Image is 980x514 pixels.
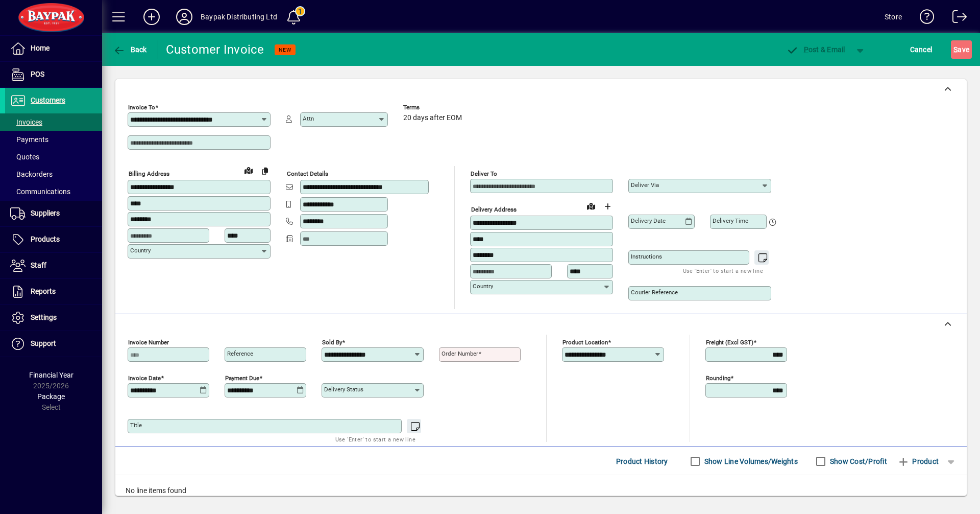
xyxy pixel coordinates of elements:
[115,475,967,506] div: No line items found
[322,339,342,346] mat-label: Sold by
[110,40,150,59] button: Back
[631,217,666,224] mat-label: Delivery date
[10,135,48,144] span: Payments
[471,170,497,177] mat-label: Deliver To
[135,8,168,26] button: Add
[5,148,102,166] a: Quotes
[631,253,662,260] mat-label: Instructions
[5,227,102,252] a: Products
[102,40,158,59] app-page-header-button: Back
[828,456,887,466] label: Show Cost/Profit
[713,217,748,224] mat-label: Delivery time
[951,40,972,59] button: Save
[31,44,50,52] span: Home
[31,70,44,78] span: POS
[612,452,672,471] button: Product History
[166,41,264,58] div: Customer Invoice
[303,115,314,122] mat-label: Attn
[786,45,845,54] span: ost & Email
[5,201,102,226] a: Suppliers
[5,36,102,61] a: Home
[5,113,102,131] a: Invoices
[113,45,147,54] span: Back
[5,305,102,331] a: Settings
[683,265,763,276] mat-hint: Use 'Enter' to start a new line
[616,453,668,470] span: Product History
[706,375,730,382] mat-label: Rounding
[240,162,257,178] a: View on map
[599,198,616,215] button: Choose address
[335,433,415,445] mat-hint: Use 'Enter' to start a new line
[225,375,259,382] mat-label: Payment due
[10,153,39,161] span: Quotes
[910,41,933,58] span: Cancel
[403,114,462,122] span: 20 days after EOM
[5,183,102,200] a: Communications
[31,261,46,269] span: Staff
[10,118,42,126] span: Invoices
[5,166,102,183] a: Backorders
[892,452,944,471] button: Product
[631,289,678,296] mat-label: Courier Reference
[257,162,273,179] button: Copy to Delivery address
[130,422,142,429] mat-label: Title
[5,253,102,278] a: Staff
[128,339,169,346] mat-label: Invoice number
[31,339,56,347] span: Support
[781,40,850,59] button: Post & Email
[953,45,958,54] span: S
[279,46,291,53] span: NEW
[702,456,798,466] label: Show Line Volumes/Weights
[706,339,753,346] mat-label: Freight (excl GST)
[885,9,902,25] div: Store
[10,170,53,178] span: Backorders
[168,8,201,26] button: Profile
[562,339,608,346] mat-label: Product location
[128,104,155,111] mat-label: Invoice To
[403,104,464,111] span: Terms
[31,96,65,104] span: Customers
[5,62,102,87] a: POS
[897,453,939,470] span: Product
[128,375,161,382] mat-label: Invoice date
[31,235,60,243] span: Products
[227,350,253,357] mat-label: Reference
[631,181,659,189] mat-label: Deliver via
[130,247,151,254] mat-label: Country
[37,392,65,401] span: Package
[324,386,363,393] mat-label: Delivery status
[945,2,967,35] a: Logout
[953,41,969,58] span: ave
[5,131,102,148] a: Payments
[31,209,60,217] span: Suppliers
[31,287,56,295] span: Reports
[442,350,478,357] mat-label: Order number
[31,313,57,321] span: Settings
[201,9,277,25] div: Baypak Distributing Ltd
[473,283,493,290] mat-label: Country
[10,188,70,196] span: Communications
[5,331,102,357] a: Support
[583,198,599,214] a: View on map
[912,2,935,35] a: Knowledge Base
[908,40,935,59] button: Cancel
[804,45,808,54] span: P
[5,279,102,305] a: Reports
[29,371,73,379] span: Financial Year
